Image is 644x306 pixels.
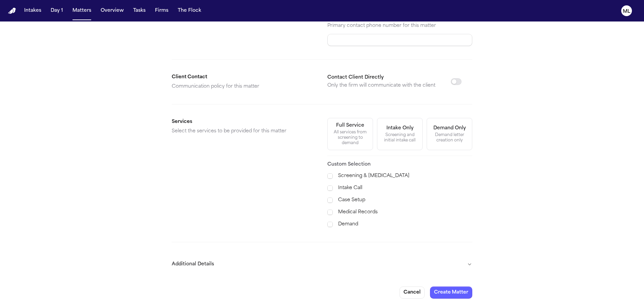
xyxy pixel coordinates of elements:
[386,125,414,132] div: Intake Only
[48,5,66,17] button: Day 1
[377,118,423,150] button: Intake OnlyScreening and initial intake call
[175,5,204,17] button: The Flock
[338,220,472,228] label: Demand
[152,5,171,17] button: Firms
[431,132,468,143] div: Demand letter creation only
[327,161,472,168] h3: Custom Selection
[336,122,364,129] div: Full Service
[8,8,16,14] a: Home
[172,127,317,135] p: Select the services to be provided for this matter
[332,130,369,146] div: All services from screening to demand
[327,82,435,90] p: Only the firm will communicate with the client
[433,125,466,132] div: Demand Only
[327,22,472,30] p: Primary contact phone number for this matter
[172,118,317,126] h2: Services
[327,118,373,150] button: Full ServiceAll services from screening to demand
[172,256,472,273] button: Additional Details
[338,208,472,216] label: Medical Records
[338,196,472,204] label: Case Setup
[21,5,44,17] button: Intakes
[430,287,472,299] button: Create Matter
[327,75,384,80] label: Contact Client Directly
[338,172,472,180] label: Screening & [MEDICAL_DATA]
[70,5,94,17] button: Matters
[8,8,16,14] img: Finch Logo
[399,287,425,299] button: Cancel
[427,118,472,150] button: Demand OnlyDemand letter creation only
[98,5,126,17] button: Overview
[172,73,317,81] h2: Client Contact
[381,132,418,143] div: Screening and initial intake call
[338,184,472,192] label: Intake Call
[172,83,317,91] p: Communication policy for this matter
[130,5,148,17] button: Tasks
